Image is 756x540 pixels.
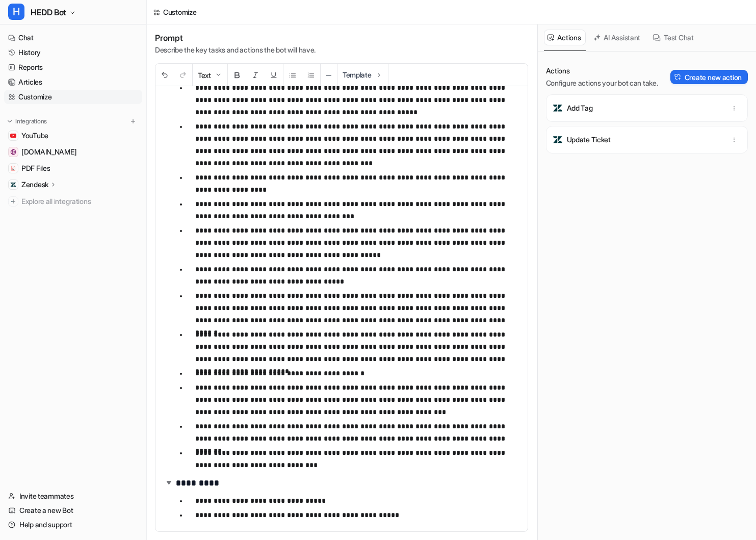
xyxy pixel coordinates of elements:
[4,45,142,60] a: History
[4,489,142,503] a: Invite teammates
[4,31,142,45] a: Chat
[21,147,76,157] span: [DOMAIN_NAME]
[567,135,611,145] p: Update Ticket
[546,66,658,76] p: Actions
[228,64,246,86] button: Bold
[246,64,265,86] button: Italic
[31,5,66,19] span: HEDD Bot
[544,30,586,45] button: Actions
[590,30,645,45] button: AI Assistant
[15,117,47,125] p: Integrations
[302,64,320,86] button: Ordered List
[553,103,563,113] img: Add Tag icon
[283,64,302,86] button: Unordered List
[553,135,563,145] img: Update Ticket icon
[4,503,142,518] a: Create a new Bot
[155,45,316,55] p: Describe the key tasks and actions the bot will have.
[164,477,174,487] img: expand-arrow.svg
[670,70,748,84] button: Create new action
[214,71,222,79] img: Dropdown Down Arrow
[8,4,24,20] span: H
[251,71,259,79] img: Italic
[4,194,142,209] a: Explore all integrations
[21,163,50,173] span: PDF Files
[649,30,698,45] button: Test Chat
[4,128,142,143] a: YouTubeYouTube
[4,145,142,159] a: hedd.audio[DOMAIN_NAME]
[321,64,337,86] button: ─
[307,71,315,79] img: Ordered List
[129,118,137,125] img: menu_add.svg
[21,131,48,141] span: YouTube
[375,71,383,79] img: Template
[10,149,16,155] img: hedd.audio
[4,90,142,104] a: Customize
[4,116,50,126] button: Integrations
[155,33,316,43] h1: Prompt
[4,518,142,532] a: Help and support
[546,78,658,88] p: Configure actions your bot can take.
[4,60,142,74] a: Reports
[163,7,196,17] div: Customize
[179,71,187,79] img: Redo
[6,118,13,125] img: expand menu
[10,182,16,188] img: Zendesk
[10,165,16,171] img: PDF Files
[270,71,278,79] img: Underline
[21,193,138,210] span: Explore all integrations
[161,71,169,79] img: Undo
[174,64,192,86] button: Redo
[567,103,593,113] p: Add Tag
[289,71,297,79] img: Unordered List
[21,179,48,190] p: Zendesk
[337,64,388,86] button: Template
[674,73,682,81] img: Create action
[4,161,142,175] a: PDF FilesPDF Files
[10,133,16,139] img: YouTube
[8,196,18,207] img: explore all integrations
[265,64,283,86] button: Underline
[193,64,227,86] button: Text
[4,75,142,89] a: Articles
[233,71,241,79] img: Bold
[155,64,174,86] button: Undo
